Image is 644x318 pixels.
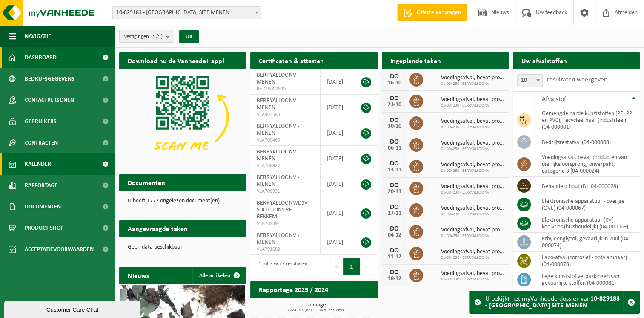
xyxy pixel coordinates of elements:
[25,90,74,111] span: Contactpersonen
[257,149,299,162] span: BERRYALLOC NV - MENEN
[321,146,352,171] td: [DATE]
[25,26,51,47] span: Navigatie
[517,74,543,87] span: 10
[257,188,314,195] span: VLA708931
[25,239,94,260] span: Acceptatievoorwaarden
[179,30,199,43] button: OK
[386,225,403,232] div: DO
[386,145,403,151] div: 06-11
[255,308,377,312] span: 2024: 392,621 t - 2025: 233,269 t
[441,234,504,239] span: 01-004230 - BERRYALLOC NV
[257,220,314,227] span: VLA702391
[25,47,57,68] span: Dashboard
[386,102,403,108] div: 23-10
[518,75,542,87] span: 10
[386,73,403,80] div: DO
[386,247,403,254] div: DO
[250,281,337,298] h2: Rapportage 2025 / 2024
[382,52,449,69] h2: Ingeplande taken
[441,140,504,147] span: Voedingsafval, bevat producten van dierlijke oorsprong, onverpakt, categorie 3
[547,76,607,83] label: resultaten weergeven
[535,289,640,315] td: lege metalen verpakkingen van verf en/of inkt (schraapschoon) (04-000082)
[415,9,463,17] span: Offerte aanvragen
[441,118,504,125] span: Voedingsafval, bevat producten van dierlijke oorsprong, onverpakt, categorie 3
[535,214,640,233] td: elektronische apparatuur (KV) koelvries (huishoudelijk) (04-000069)
[314,298,377,315] a: Bekijk rapportage
[513,52,575,69] h2: Uw afvalstoffen
[386,204,403,211] div: DO
[386,254,403,260] div: 11-12
[257,123,299,136] span: BERRYALLOC NV - MENEN
[321,69,352,95] td: [DATE]
[386,232,403,238] div: 04-12
[250,52,332,69] h2: Certificaten & attesten
[441,103,504,108] span: 01-004230 - BERRYALLOC NV
[386,276,403,282] div: 18-12
[386,211,403,217] div: 27-11
[535,177,640,195] td: behandeld hout (B) (04-000028)
[441,190,504,195] span: 01-004230 - BERRYALLOC NV
[112,6,261,19] span: 10-829183 - BERRYALLOC SITE MENEN
[441,81,504,87] span: 01-004230 - BERRYALLOC NV
[255,302,377,312] h3: Tonnage
[321,197,352,229] td: [DATE]
[25,175,57,196] span: Rapportage
[128,198,238,204] p: U heeft 1777 ongelezen document(en).
[360,258,373,275] button: Next
[542,96,566,103] span: Afvalstof
[25,111,57,132] span: Gebruikers
[441,96,504,103] span: Voedingsafval, bevat producten van dierlijke oorsprong, onverpakt, categorie 3
[535,195,640,214] td: elektronische apparatuur - overige (OVE) (04-000067)
[441,168,504,173] span: 01-004230 - BERRYALLOC NV
[441,147,504,152] span: 01-004230 - BERRYALLOC NV
[535,270,640,289] td: lege kunststof verpakkingen van gevaarlijke stoffen (04-000081)
[441,255,504,260] span: 01-004230 - BERRYALLOC NV
[386,124,403,130] div: 30-10
[257,174,299,188] span: BERRYALLOC NV - MENEN
[535,133,640,151] td: bedrijfsrestafval (04-000008)
[113,7,261,19] span: 10-829183 - BERRYALLOC SITE MENEN
[257,137,314,144] span: VLA709469
[25,68,74,90] span: Bedrijfsgegevens
[257,232,299,246] span: BERRYALLOC NV - MENEN
[441,75,504,81] span: Voedingsafval, bevat producten van dierlijke oorsprong, onverpakt, categorie 3
[386,160,403,167] div: DO
[25,153,51,175] span: Kalender
[119,174,174,191] h2: Documenten
[441,125,504,130] span: 01-004230 - BERRYALLOC NV
[128,244,238,250] p: Geen data beschikbaar.
[441,249,504,255] span: Voedingsafval, bevat producten van dierlijke oorsprong, onverpakt, categorie 3
[535,151,640,177] td: voedingsafval, bevat producten van dierlijke oorsprong, onverpakt, categorie 3 (04-000024)
[535,107,640,133] td: gemengde harde kunststoffen (PE, PP en PVC), recycleerbaar (industrieel) (04-000001)
[255,257,307,276] div: 1 tot 7 van 7 resultaten
[257,98,299,111] span: BERRYALLOC NV - MENEN
[441,183,504,190] span: Voedingsafval, bevat producten van dierlijke oorsprong, onverpakt, categorie 3
[485,295,620,309] strong: 10-829183 - [GEOGRAPHIC_DATA] SITE MENEN
[321,120,352,146] td: [DATE]
[119,220,196,237] h2: Aangevraagde taken
[386,269,403,276] div: DO
[441,212,504,217] span: 01-004230 - BERRYALLOC NV
[386,117,403,124] div: DO
[441,162,504,168] span: Voedingsafval, bevat producten van dierlijke oorsprong, onverpakt, categorie 3
[485,291,623,313] div: U bekijkt het myVanheede dossier van
[25,196,61,217] span: Documenten
[386,95,403,102] div: DO
[124,30,163,43] span: Vestigingen
[441,227,504,234] span: Voedingsafval, bevat producten van dierlijke oorsprong, onverpakt, categorie 3
[257,111,314,118] span: VLA903583
[25,132,58,153] span: Contracten
[343,258,360,275] button: 1
[257,200,308,220] span: BERRYALLOC NV/DSV SOLUTIONS RE - REKKEM
[151,34,163,39] count: (5/5)
[386,189,403,195] div: 20-11
[441,270,504,277] span: Voedingsafval, bevat producten van dierlijke oorsprong, onverpakt, categorie 3
[321,95,352,120] td: [DATE]
[4,299,142,318] iframe: chat widget
[25,217,63,239] span: Product Shop
[386,167,403,173] div: 13-11
[330,258,343,275] button: Previous
[192,267,245,284] a: Alle artikelen
[386,139,403,145] div: DO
